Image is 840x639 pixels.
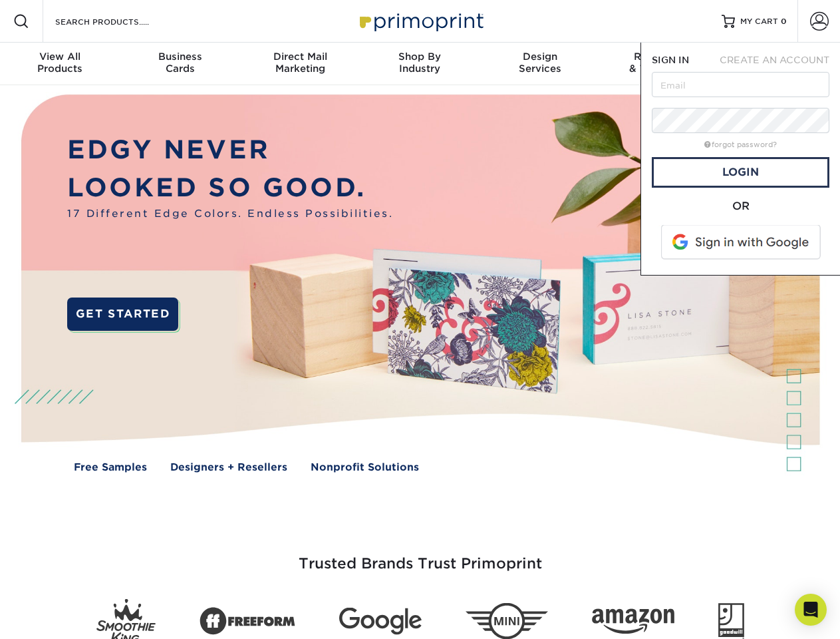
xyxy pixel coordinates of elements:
span: Business [120,51,239,63]
a: Nonprofit Solutions [311,460,419,475]
a: Direct MailMarketing [240,43,360,85]
div: OR [652,198,829,214]
h3: Trusted Brands Trust Primoprint [31,523,809,588]
img: Google [339,608,422,635]
span: Design [480,51,600,63]
span: Direct Mail [240,51,360,63]
span: 0 [781,17,787,26]
div: & Templates [600,51,720,75]
div: Cards [120,51,239,75]
div: Marketing [240,51,360,75]
span: SIGN IN [652,55,689,65]
span: MY CART [740,16,778,27]
a: DesignServices [480,43,600,85]
a: Free Samples [74,460,147,475]
img: Amazon [592,609,674,634]
img: Primoprint [354,7,487,35]
span: 17 Different Edge Colors. Endless Possibilities. [67,206,393,222]
a: BusinessCards [120,43,239,85]
a: forgot password? [704,140,777,149]
div: Services [480,51,600,75]
span: Shop By [360,51,480,63]
span: CREATE AN ACCOUNT [720,55,829,65]
iframe: Google Customer Reviews [3,598,113,634]
span: Resources [600,51,720,63]
p: LOOKED SO GOOD. [67,169,393,207]
a: Login [652,157,829,188]
input: Email [652,72,829,97]
a: GET STARTED [67,298,178,331]
a: Resources& Templates [600,43,720,85]
div: Open Intercom Messenger [795,594,827,626]
input: SEARCH PRODUCTS..... [54,13,184,29]
a: Designers + Resellers [170,460,287,475]
p: EDGY NEVER [67,131,393,169]
div: Industry [360,51,480,75]
a: Shop ByIndustry [360,43,480,85]
img: Goodwill [718,603,744,639]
